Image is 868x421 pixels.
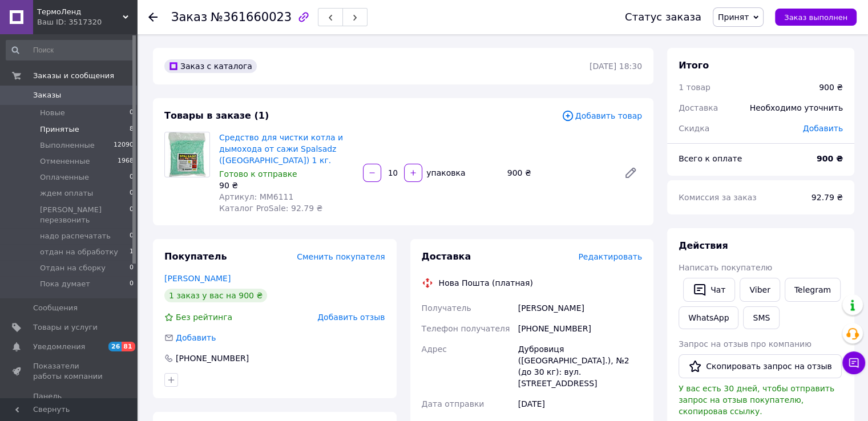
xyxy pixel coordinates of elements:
[219,133,343,165] a: Средство для чистки котла и дымохода от сажи Spalsadz ([GEOGRAPHIC_DATA]) 1 кг.
[785,278,841,302] a: Telegram
[422,303,471,313] span: Получатель
[679,263,772,272] span: Написать покупателю
[40,263,106,273] span: Отдан на сборку
[679,306,738,329] a: WhatsApp
[40,247,118,257] span: отдан на обработку
[817,154,843,163] b: 900 ₴
[122,342,135,351] span: 81
[516,318,644,339] div: [PHONE_NUMBER]
[130,279,134,289] span: 0
[803,124,843,133] span: Добавить
[33,322,98,333] span: Товары и услуги
[40,108,65,118] span: Новые
[33,342,85,352] span: Уведомления
[562,110,642,122] span: Добавить товар
[148,11,158,23] div: Вернуться назад
[679,339,812,349] span: Запрос на отзыв про компанию
[130,172,134,183] span: 0
[130,263,134,273] span: 0
[33,90,61,100] span: Заказы
[842,351,865,374] button: Чат с покупателем
[164,59,257,73] div: Заказ с каталога
[679,83,710,92] span: 1 товар
[33,303,78,313] span: Сообщения
[219,204,322,213] span: Каталог ProSale: 92.79 ₴
[683,278,735,302] button: Чат
[743,306,780,329] button: SMS
[812,193,843,202] span: 92.79 ₴
[37,17,137,27] div: Ваш ID: 3517320
[740,278,780,302] a: Viber
[33,71,114,81] span: Заказы и сообщения
[33,361,106,382] span: Показатели работы компании
[176,313,232,322] span: Без рейтинга
[578,252,642,261] span: Редактировать
[40,140,95,151] span: Выполненные
[422,399,485,408] span: Дата отправки
[297,252,385,261] span: Сменить покупателя
[436,277,536,289] div: Нова Пошта (платная)
[175,353,250,364] div: [PHONE_NUMBER]
[40,279,90,289] span: Пока думает
[679,154,742,163] span: Всего к оплате
[718,13,749,22] span: Принят
[108,342,122,351] span: 26
[40,124,79,135] span: Принятые
[625,11,701,23] div: Статус заказа
[219,169,297,179] span: Готово к отправке
[679,240,728,251] span: Действия
[130,231,134,241] span: 0
[590,62,642,71] time: [DATE] 18:30
[619,161,642,184] a: Редактировать
[679,354,842,378] button: Скопировать запрос на отзыв
[164,274,231,283] a: [PERSON_NAME]
[130,108,134,118] span: 0
[516,298,644,318] div: [PERSON_NAME]
[40,188,93,199] span: ждем оплаты
[422,251,471,262] span: Доставка
[130,247,134,257] span: 1
[118,156,134,167] span: 1968
[423,167,466,179] div: упаковка
[37,7,123,17] span: ТермоЛенд
[679,60,709,71] span: Итого
[516,339,644,394] div: Дубровиця ([GEOGRAPHIC_DATA].), №2 (до 30 кг): вул. [STREET_ADDRESS]
[743,95,850,120] div: Необходимо уточнить
[164,110,269,121] span: Товары в заказе (1)
[516,394,644,414] div: [DATE]
[503,165,615,181] div: 900 ₴
[40,156,90,167] span: Отмененные
[33,391,106,412] span: Панель управления
[317,313,385,322] span: Добавить отзыв
[784,13,847,22] span: Заказ выполнен
[679,384,834,416] span: У вас есть 30 дней, чтобы отправить запрос на отзыв покупателю, скопировав ссылку.
[422,324,510,333] span: Телефон получателя
[130,124,134,135] span: 8
[130,205,134,225] span: 0
[168,132,206,177] img: Средство для чистки котла и дымохода от сажи Spalsadz (Польша) 1 кг.
[40,231,111,241] span: надо распечатать
[775,9,857,26] button: Заказ выполнен
[6,40,135,60] input: Поиск
[176,333,216,342] span: Добавить
[819,82,843,93] div: 900 ₴
[130,188,134,199] span: 0
[219,192,293,201] span: Артикул: ММ6111
[422,345,447,354] span: Адрес
[219,180,354,191] div: 90 ₴
[164,251,227,262] span: Покупатель
[171,10,207,24] span: Заказ
[40,172,89,183] span: Оплаченные
[679,124,709,133] span: Скидка
[40,205,130,225] span: [PERSON_NAME] перезвонить
[164,289,267,302] div: 1 заказ у вас на 900 ₴
[679,103,718,112] span: Доставка
[211,10,292,24] span: №361660023
[114,140,134,151] span: 12090
[679,193,757,202] span: Комиссия за заказ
